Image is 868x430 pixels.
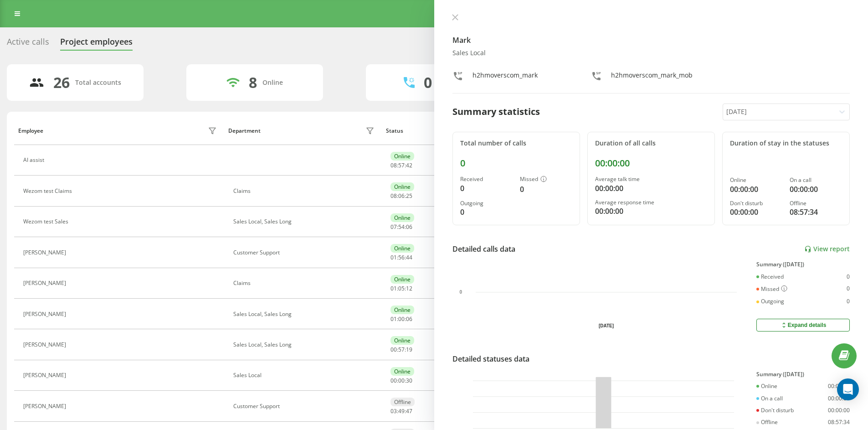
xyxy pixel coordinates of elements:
div: 00:00:00 [595,158,707,169]
div: Online [390,306,414,314]
div: Sales Local, Sales Long [233,342,377,348]
div: Online [390,244,414,253]
div: Summary ([DATE]) [756,261,850,268]
span: 57 [398,161,405,169]
div: Online [390,336,414,345]
span: 49 [398,407,405,415]
div: [PERSON_NAME] [23,403,68,409]
div: Online [390,152,414,161]
div: Don't disturb [730,200,782,207]
span: 00 [390,377,397,384]
div: Online [390,182,414,191]
div: 0 [460,207,513,218]
div: Customer Support [233,249,377,256]
div: 00:00:00 [828,383,850,389]
div: Received [756,274,784,280]
div: 00:00:00 [595,206,707,217]
div: Sales Local, Sales Long [233,218,377,225]
div: Open Intercom Messenger [837,378,859,400]
div: Total number of calls [460,140,572,147]
div: Outgoing [460,200,513,207]
div: Employee [18,128,43,134]
div: Offline [756,419,778,425]
div: Online [390,275,414,284]
div: Status [386,128,403,134]
div: Duration of stay in the statuses [730,140,842,147]
span: 47 [406,407,412,415]
div: : : [390,347,412,353]
div: Average talk time [595,176,707,182]
div: Outgoing [756,298,784,305]
div: Department [228,128,261,134]
span: 03 [390,407,397,415]
span: 01 [390,285,397,292]
div: Summary ([DATE]) [756,371,850,378]
div: 00:00:00 [730,184,782,195]
div: [PERSON_NAME] [23,372,68,378]
div: 8 [249,74,257,91]
button: Expand details [756,319,850,332]
div: Missed [756,285,787,293]
div: Expand details [780,321,827,329]
div: : : [390,224,412,230]
div: Wezom test Sales [23,218,71,225]
div: Missed [520,176,572,183]
h4: Mark [452,35,850,46]
span: 44 [406,254,412,261]
span: 08 [390,161,397,169]
span: 06 [406,315,412,323]
div: Claims [233,188,377,194]
div: [PERSON_NAME] [23,280,68,286]
div: Online [756,383,777,389]
div: 0 [460,158,572,169]
div: Sales Local [233,372,377,378]
span: 57 [398,346,405,353]
span: 30 [406,377,412,384]
div: 00:00:00 [595,183,707,194]
span: 56 [398,254,405,261]
span: 00 [390,346,397,353]
span: 25 [406,192,412,200]
div: [PERSON_NAME] [23,249,68,256]
span: 00 [398,315,405,323]
div: Customer Support [233,403,377,409]
span: 42 [406,161,412,169]
div: On a call [790,177,842,183]
div: : : [390,193,412,199]
span: 12 [406,285,412,292]
span: 06 [406,223,412,231]
a: View report [804,245,850,253]
div: 00:00:00 [828,407,850,414]
div: Active calls [7,37,49,51]
span: 08 [390,192,397,200]
div: 00:00:00 [790,184,842,195]
div: 00:00:00 [730,207,782,218]
div: Duration of all calls [595,140,707,147]
span: 07 [390,223,397,231]
div: : : [390,254,412,261]
div: Offline [790,200,842,207]
div: Wezom test Claims [23,188,74,194]
div: : : [390,316,412,322]
div: Sales Local [452,49,850,57]
div: Summary statistics [452,105,540,119]
div: [PERSON_NAME] [23,342,68,348]
div: : : [390,285,412,292]
span: 54 [398,223,405,231]
div: 0 [460,183,513,194]
div: Don't disturb [756,407,794,414]
div: [PERSON_NAME] [23,311,68,317]
div: 26 [53,74,70,91]
span: 05 [398,285,405,292]
span: 01 [390,315,397,323]
div: Detailed statuses data [452,353,529,364]
div: Received [460,176,513,182]
text: 0 [459,290,462,295]
div: Claims [233,280,377,286]
div: 08:57:34 [828,419,850,425]
div: On a call [756,395,783,402]
div: 0 [520,184,572,195]
div: h2hmoverscom_mark_mob [611,71,693,84]
div: Online [390,367,414,376]
div: : : [390,408,412,414]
